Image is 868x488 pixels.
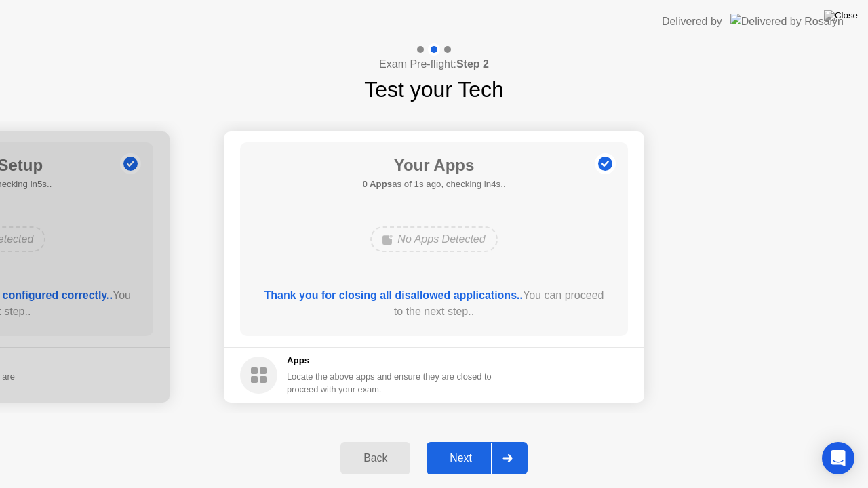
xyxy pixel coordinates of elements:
b: 0 Apps [362,179,392,189]
div: You can proceed to the next step.. [260,287,609,320]
b: Thank you for closing all disallowed applications.. [264,289,523,301]
img: Close [824,10,858,21]
h1: Test your Tech [364,73,504,106]
div: Open Intercom Messenger [822,442,854,474]
div: No Apps Detected [370,226,497,252]
b: Step 2 [456,58,489,70]
h4: Exam Pre-flight: [379,56,489,73]
h5: Apps [287,354,492,367]
button: Back [340,442,410,474]
div: Locate the above apps and ensure they are closed to proceed with your exam. [287,370,492,396]
img: Delivered by Rosalyn [730,14,844,29]
h1: Your Apps [362,153,505,178]
div: Delivered by [662,14,722,30]
h5: as of 1s ago, checking in4s.. [362,178,505,191]
div: Next [431,452,491,464]
div: Back [344,452,406,464]
button: Next [427,442,528,474]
